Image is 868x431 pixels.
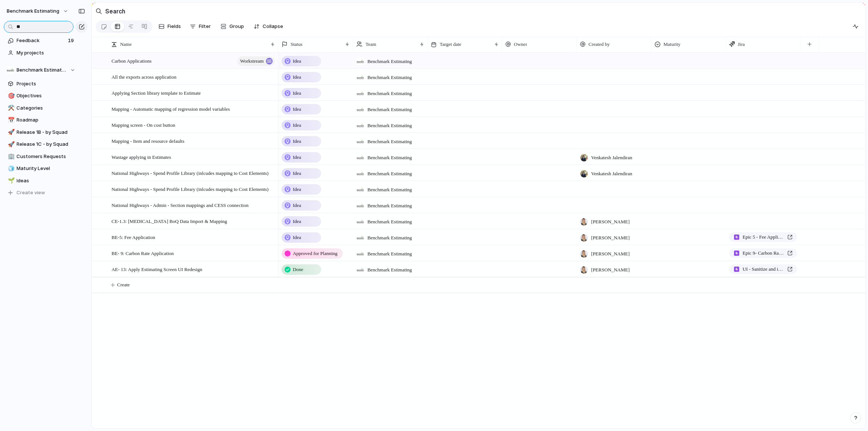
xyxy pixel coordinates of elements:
a: Projects [4,78,78,89]
div: 🏢 [8,152,13,161]
button: 🚀 [7,129,14,136]
span: Objectives [17,92,76,100]
span: Benchmark Estimating [367,202,412,210]
button: 🎯 [7,92,14,100]
span: Customers Requests [17,153,76,160]
span: Epic 9- Carbon Rate Application [743,249,784,257]
a: 📅Roadmap [4,114,78,126]
span: My projects [17,49,76,57]
h2: Search [105,7,125,16]
span: Feedback [17,37,66,44]
span: Benchmark Estimating [7,7,59,15]
span: Benchmark Estimating [367,90,412,97]
span: Benchmark Estimating [367,266,412,274]
span: Idea [293,89,301,97]
span: Owner [514,41,527,48]
span: Idea [293,57,301,65]
span: Idea [293,154,301,161]
span: Workstream [240,56,264,66]
span: Collapse [263,23,283,30]
span: Maturity Level [17,165,76,172]
button: 🌱 [7,177,14,185]
span: Venkatesh Jalendiran [591,154,632,161]
span: National Highways - Admin - Section mappings and CESS connection [112,201,248,209]
span: Group [229,23,244,30]
span: [PERSON_NAME] [591,266,630,274]
span: Projects [17,80,76,88]
span: Release 1B - by Squad [17,129,76,136]
span: Created by [589,41,610,48]
span: [PERSON_NAME] [591,218,630,226]
a: Epic 9- Carbon Rate Application [729,248,797,258]
a: 🚀Release 1B - by Squad [4,127,78,138]
span: Benchmark Estimating [367,186,412,194]
a: My projects [4,47,78,59]
span: Benchmark Estimating [367,234,412,242]
a: 🎯Objectives [4,90,78,101]
span: Fields [167,23,181,30]
button: 🏢 [7,153,14,160]
span: Benchmark Estimating [367,218,412,226]
button: Fields [156,21,184,32]
button: ⚒️ [7,104,14,112]
span: Mapping screen - On cost button [112,120,175,129]
span: Idea [293,218,301,225]
span: Categories [17,104,76,112]
span: Jira [738,41,745,48]
span: Team [366,41,376,48]
a: Epic 5 - Fee Application [729,232,797,242]
a: UI - Sanitize and increase stability [729,264,797,274]
button: Benchmark Estimating [3,5,72,17]
span: Maturity [664,41,681,48]
span: BE-5: Fee Application [112,233,155,241]
span: Create [117,281,130,289]
div: 📅 [8,116,13,125]
span: AE- 13: Apply Estimating Screen UI Redesign [112,265,202,273]
span: Release 1C - by Squad [17,141,76,148]
a: 🏢Customers Requests [4,151,78,162]
div: 🚀 [8,140,13,149]
span: 19 [68,37,75,44]
span: National Highways - Spend Profile Library (inlcudes mapping to Cost Elements) [112,185,269,193]
button: Create view [4,187,78,198]
span: [PERSON_NAME] [591,250,630,258]
span: UI - Sanitize and increase stability [743,265,784,273]
span: CE-1.3: [MEDICAL_DATA] BoQ Data Import & Mapping [112,217,227,225]
span: [PERSON_NAME] [591,234,630,242]
span: Idea [293,202,301,209]
span: Idea [293,73,301,81]
span: National Highways - Spend Profile Library (inlcudes mapping to Cost Elements) [112,169,269,177]
span: Approved for Planning [293,250,338,257]
span: Idea [293,138,301,145]
span: Mapping - Automatic mapping of regression model variables [112,104,230,113]
span: Benchmark Estimating [367,74,412,81]
a: Feedback19 [4,35,78,46]
span: Carbon Applications [112,56,151,65]
span: Roadmap [17,116,76,124]
span: Benchmark Estimating [367,122,412,129]
span: Idea [293,106,301,113]
span: Idea [293,186,301,193]
span: Done [293,266,303,273]
button: 🚀 [7,141,14,148]
div: 🌱Ideas [4,175,78,186]
span: Benchmark Estimating [367,138,412,145]
span: BE- 9: Carbon Rate Application [112,249,174,257]
span: Wastage applying in Estimates [112,152,171,161]
a: 🧊Maturity Level [4,163,78,174]
button: Benchmark Estimating [4,65,78,76]
span: Venkatesh Jalendiran [591,170,632,177]
div: 🎯 [8,92,13,100]
span: Benchmark Estimating [367,250,412,258]
a: ⚒️Categories [4,103,78,114]
span: All the exports across application [112,72,176,81]
span: Create view [17,189,46,196]
a: 🚀Release 1C - by Squad [4,139,78,150]
span: Filter [199,23,211,30]
span: Benchmark Estimating [367,154,412,161]
span: Target date [440,41,461,48]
